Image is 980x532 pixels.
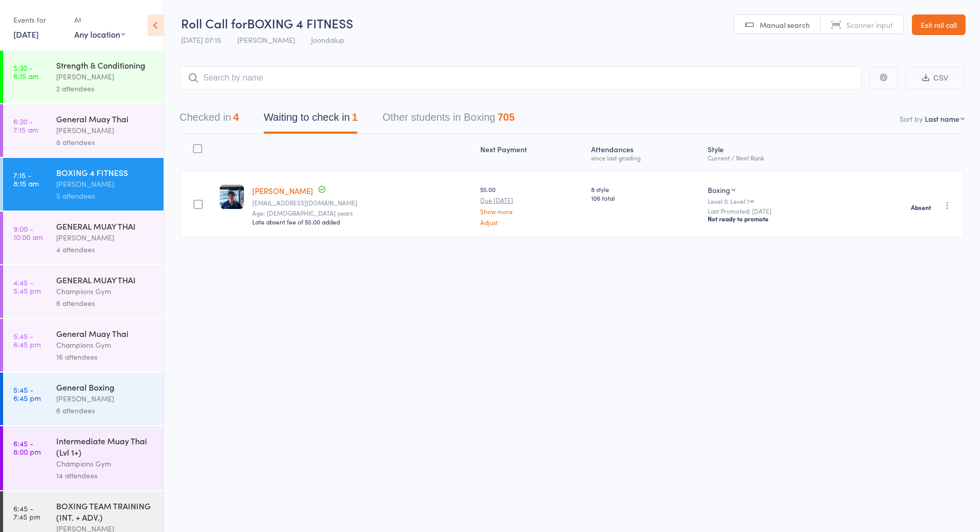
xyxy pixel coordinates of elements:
div: Level 1 [730,198,749,204]
div: Late absent fee of $5.00 added [252,217,472,226]
span: [PERSON_NAME] [237,35,295,45]
time: 5:45 - 6:45 pm [13,332,41,348]
a: 7:15 -8:15 amBOXING 4 FITNESS[PERSON_NAME]5 attendees [3,158,164,211]
div: [PERSON_NAME] [56,178,155,190]
div: General Boxing [56,381,155,393]
div: General Muay Thai [56,328,155,339]
time: 5:30 - 6:15 am [13,63,39,80]
div: At [74,11,125,28]
div: Style [704,139,848,166]
div: $5.00 [480,185,583,225]
a: Adjust [480,219,583,225]
a: 6:45 -8:00 pmIntermediate Muay Thai (Lvl 1+)Champions Gym14 attendees [3,426,164,490]
div: Intermediate Muay Thai (Lvl 1+) [56,435,155,458]
button: Checked in4 [179,106,239,134]
div: 4 attendees [56,244,155,255]
a: 6:30 -7:15 amGeneral Muay Thai[PERSON_NAME]8 attendees [3,104,164,157]
div: 16 attendees [56,351,155,363]
button: Other students in Boxing705 [382,106,514,134]
span: Scanner input [846,20,893,30]
span: 8 style [591,185,699,194]
div: Events for [13,11,64,28]
div: GENERAL MUAY THAI [56,274,155,285]
time: 6:30 - 7:15 am [13,117,38,134]
div: 8 attendees [56,136,155,148]
small: Due [DATE] [480,197,583,204]
a: 9:00 -10:00 amGENERAL MUAY THAI[PERSON_NAME]4 attendees [3,212,164,264]
span: Age: [DEMOGRAPHIC_DATA] years [252,208,353,217]
span: [DATE] 07:15 [181,35,221,45]
img: image1732185756.png [220,185,244,209]
div: 6 attendees [56,405,155,416]
a: Show more [480,208,583,215]
time: 6:45 - 7:45 pm [13,504,40,521]
time: 6:45 - 8:00 pm [13,439,41,456]
a: 5:45 -6:45 pmGeneral Boxing[PERSON_NAME]6 attendees [3,373,164,425]
div: 6 attendees [56,297,155,309]
div: Champions Gym [56,285,155,297]
div: Atten­dances [587,139,703,166]
time: 4:45 - 5:45 pm [13,278,41,295]
div: General Muay Thai [56,113,155,124]
div: 5 attendees [56,190,155,202]
time: 5:45 - 6:45 pm [13,385,41,402]
a: [PERSON_NAME] [252,185,313,196]
div: 2 attendees [56,83,155,94]
small: Last Promoted: [DATE] [708,207,844,215]
time: 7:15 - 8:15 am [13,171,39,187]
div: Boxing [708,185,730,195]
span: Roll Call for [181,14,247,31]
div: 1 [352,111,357,123]
div: Last name [925,114,959,124]
div: BOXING 4 FITNESS [56,167,155,178]
a: 5:45 -6:45 pmGeneral Muay ThaiChampions Gym16 attendees [3,319,164,372]
button: Waiting to check in1 [264,106,357,134]
a: 5:30 -6:15 amStrength & Conditioning[PERSON_NAME]2 attendees [3,51,164,103]
div: [PERSON_NAME] [56,393,155,405]
div: 4 [233,111,239,123]
span: Manual search [760,20,810,30]
span: Joondalup [311,35,345,45]
div: GENERAL MUAY THAI [56,220,155,232]
div: Champions Gym [56,339,155,351]
div: Strength & Conditioning [56,59,155,71]
div: Champions Gym [56,458,155,470]
a: 4:45 -5:45 pmGENERAL MUAY THAIChampions Gym6 attendees [3,265,164,318]
div: Current / Next Rank [708,154,844,161]
time: 9:00 - 10:00 am [13,224,43,241]
div: BOXING TEAM TRAINING (INT. + ADV.) [56,500,155,523]
a: [DATE] [13,28,39,40]
label: Sort by [900,114,923,124]
div: Next Payment [476,139,587,166]
div: 14 attendees [56,470,155,481]
input: Search by name [179,66,861,90]
div: [PERSON_NAME] [56,124,155,136]
div: since last grading [591,154,699,161]
small: carr12891@gmail.com [252,199,472,206]
span: BOXING 4 FITNESS [247,14,353,31]
div: Any location [74,28,125,40]
strong: Absent [911,203,931,212]
div: [PERSON_NAME] [56,71,155,83]
div: Level 0 [708,198,844,204]
span: 106 total [591,194,699,202]
a: Exit roll call [912,14,966,35]
div: Not ready to promote [708,215,844,223]
div: [PERSON_NAME] [56,232,155,244]
div: 705 [497,111,514,123]
button: CSV [906,67,965,89]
